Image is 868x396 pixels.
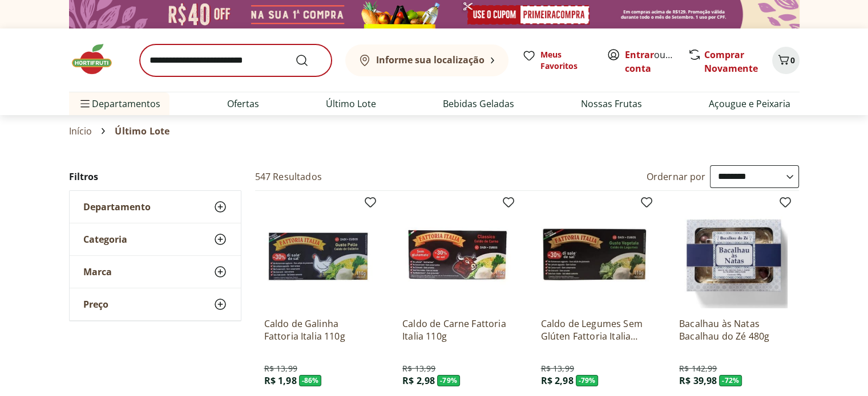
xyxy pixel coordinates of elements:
[69,165,241,188] h2: Filtros
[83,299,108,310] span: Preço
[70,256,241,288] button: Marca
[679,374,717,387] span: R$ 39,98
[264,200,373,308] img: Caldo de Galinha Fattoria Italia 110g
[679,317,788,342] a: Bacalhau às Natas Bacalhau do Zé 480g
[326,97,376,111] a: Último Lote
[704,48,758,75] a: Comprar Novamente
[83,266,112,277] span: Marca
[69,126,92,136] a: Início
[78,90,160,117] span: Departamentos
[540,363,574,374] span: R$ 13,99
[709,97,790,111] a: Açougue e Peixaria
[295,54,322,67] button: Submit Search
[69,42,126,76] img: Hortifruti
[576,375,599,386] span: - 79 %
[522,49,593,72] a: Meus Favoritos
[790,55,795,66] span: 0
[70,191,241,223] button: Departamento
[376,54,485,66] b: Informe sua localização
[78,90,92,117] button: Menu
[443,97,514,111] a: Bebidas Geladas
[679,363,717,374] span: R$ 142,99
[581,97,642,111] a: Nossas Frutas
[402,374,435,387] span: R$ 2,98
[719,375,742,386] span: - 72 %
[83,201,151,213] span: Departamento
[227,97,259,111] a: Ofertas
[299,375,322,386] span: - 86 %
[625,48,654,61] a: Entrar
[437,375,460,386] span: - 79 %
[540,200,649,308] img: Caldo de Legumes Sem Glúten Fattoria Italia 110g
[83,234,127,245] span: Categoria
[540,374,573,387] span: R$ 2,98
[402,200,511,308] img: Caldo de Carne Fattoria Italia 110g
[70,288,241,320] button: Preço
[540,49,593,72] span: Meus Favoritos
[540,317,649,342] a: Caldo de Legumes Sem Glúten Fattoria Italia 110g
[115,126,169,136] span: Último Lote
[679,200,788,308] img: Bacalhau às Natas Bacalhau do Zé 480g
[140,44,332,76] input: search
[402,317,511,342] a: Caldo de Carne Fattoria Italia 110g
[264,363,297,374] span: R$ 13,99
[625,48,676,75] span: ou
[255,170,322,183] h2: 547 Resultados
[402,363,435,374] span: R$ 13,99
[772,47,800,74] button: Carrinho
[647,170,706,183] label: Ordernar por
[70,223,241,255] button: Categoria
[625,48,688,75] a: Criar conta
[264,374,297,387] span: R$ 1,98
[345,44,508,76] button: Informe sua localização
[264,317,373,342] a: Caldo de Galinha Fattoria Italia 110g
